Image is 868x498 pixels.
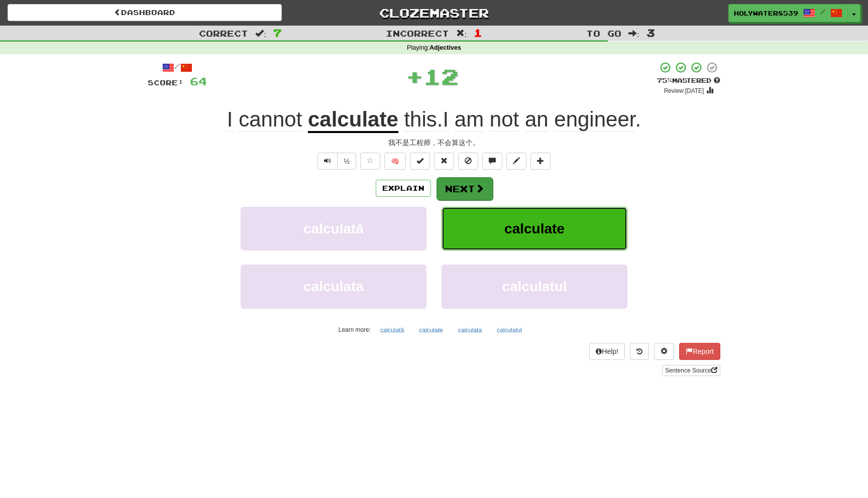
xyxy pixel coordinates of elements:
[525,107,549,132] span: an
[458,153,478,170] button: Ignore sentence (alt+i)
[303,221,364,236] span: calculată
[297,4,571,22] a: Clozemaster
[434,153,454,170] button: Reset to 0% Mastered (alt+r)
[241,207,426,251] button: calculată
[589,343,625,360] button: Help!
[455,107,484,132] span: am
[646,27,655,39] span: 3
[657,76,672,84] span: 75 %
[630,343,649,360] button: Round history (alt+y)
[317,153,338,170] button: Play sentence audio (ctl+space)
[376,180,431,197] button: Explain
[148,78,184,87] span: Score:
[148,61,207,74] div: /
[679,343,720,360] button: Report
[148,138,720,148] div: 我不是工程师，不会算这个。
[413,323,448,338] button: calculate
[423,64,459,89] span: 12
[303,279,364,294] span: calculata
[386,28,449,38] span: Incorrect
[8,4,282,21] a: Dashboard
[586,28,621,38] span: To go
[190,75,207,87] span: 64
[657,76,720,85] div: Mastered
[443,107,449,132] span: I
[502,279,567,294] span: calculatul
[375,323,409,338] button: calculată
[474,27,482,39] span: 1
[255,29,266,38] span: :
[482,153,502,170] button: Discuss sentence (alt+u)
[384,153,406,170] button: 🧠
[410,153,430,170] button: Set this sentence to 100% Mastered (alt+m)
[490,107,519,132] span: not
[308,107,398,133] u: calculate
[442,265,627,308] button: calculatul
[241,265,426,308] button: calculata
[728,4,848,22] a: HolyWater8539 /
[628,29,639,38] span: :
[504,221,565,236] span: calculate
[734,9,798,18] span: HolyWater8539
[406,61,423,91] span: +
[239,107,302,132] span: cannot
[664,87,704,94] small: Review: [DATE]
[398,107,641,132] span: . .
[453,323,487,338] button: calculata
[227,107,233,132] span: I
[404,107,437,132] span: this
[456,29,467,38] span: :
[442,207,627,251] button: calculate
[554,107,635,132] span: engineer
[662,365,720,376] a: Sentence Source
[506,153,526,170] button: Edit sentence (alt+d)
[820,8,825,15] span: /
[429,44,461,51] strong: Adjectives
[530,153,551,170] button: Add to collection (alt+a)
[337,153,356,170] button: ½
[199,28,248,38] span: Correct
[339,326,371,333] small: Learn more:
[491,323,527,338] button: calculatul
[437,177,493,200] button: Next
[273,27,282,39] span: 7
[360,153,380,170] button: Favorite sentence (alt+f)
[315,153,356,170] div: Text-to-speech controls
